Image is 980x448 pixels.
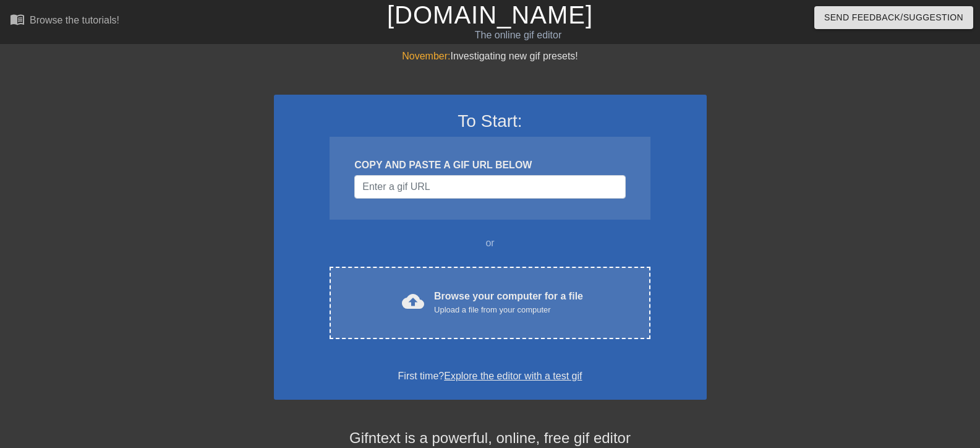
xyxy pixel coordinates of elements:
[434,289,583,316] div: Browse your computer for a file
[10,12,25,27] span: menu_book
[354,175,625,199] input: Username
[402,51,450,61] span: November:
[814,6,973,29] button: Send Feedback/Suggestion
[30,15,119,25] div: Browse the tutorials!
[306,236,675,251] div: or
[290,369,691,384] div: First time?
[387,1,593,28] a: [DOMAIN_NAME]
[444,371,582,381] a: Explore the editor with a test gif
[274,49,707,64] div: Investigating new gif presets!
[290,111,691,132] h3: To Start:
[824,10,963,25] span: Send Feedback/Suggestion
[354,158,625,173] div: COPY AND PASTE A GIF URL BELOW
[274,429,707,447] h4: Gifntext is a powerful, online, free gif editor
[10,12,119,31] a: Browse the tutorials!
[402,290,424,312] span: cloud_upload
[333,28,703,43] div: The online gif editor
[434,304,583,316] div: Upload a file from your computer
